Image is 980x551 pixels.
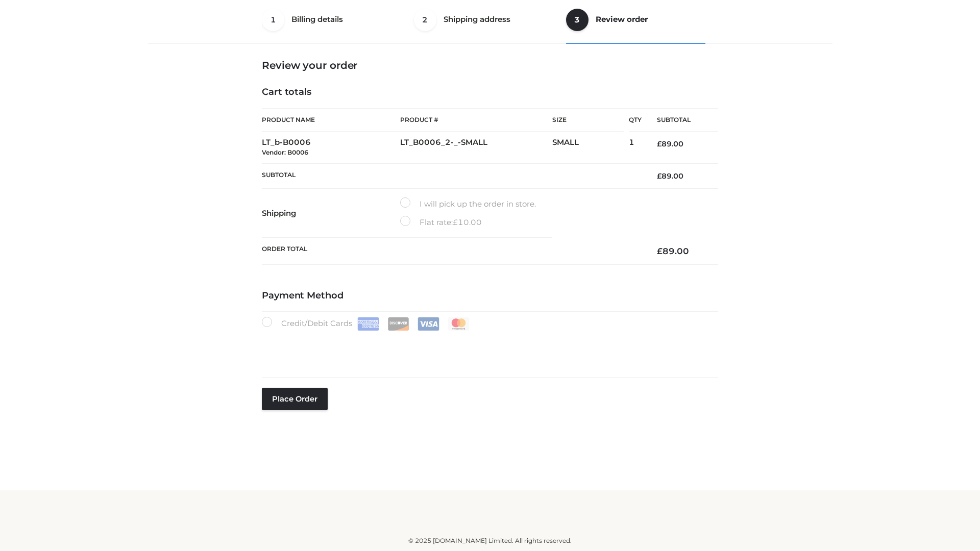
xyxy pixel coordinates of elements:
td: SMALL [552,132,629,164]
label: Credit/Debit Cards [262,317,471,331]
span: £ [657,171,661,181]
th: Order Total [262,238,642,265]
img: Visa [418,317,439,331]
img: Amex [357,317,379,331]
bdi: 89.00 [657,139,683,148]
h4: Cart totals [262,87,718,98]
th: Size [552,109,624,132]
img: Mastercard [448,317,470,331]
label: I will pick up the order in store. [400,197,536,211]
img: Discover [387,317,409,331]
span: £ [453,217,458,227]
th: Product Name [262,108,400,132]
small: Vendor: B0006 [262,148,308,156]
th: Subtotal [262,163,642,188]
th: Product # [400,108,552,132]
th: Subtotal [642,109,718,132]
td: 1 [629,132,642,164]
button: Place order [262,388,328,410]
span: £ [657,246,663,256]
td: LT_b-B0006 [262,132,400,164]
th: Qty [629,108,642,132]
bdi: 89.00 [657,171,683,181]
td: LT_B0006_2-_-SMALL [400,132,552,164]
h4: Payment Method [262,290,718,302]
bdi: 10.00 [453,217,482,227]
label: Flat rate: [400,216,482,229]
span: £ [657,139,661,148]
div: © 2025 [DOMAIN_NAME] Limited. All rights reserved. [152,536,828,546]
h3: Review your order [262,59,718,71]
th: Shipping [262,189,400,238]
iframe: Secure payment input frame [260,329,716,366]
bdi: 89.00 [657,246,689,256]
